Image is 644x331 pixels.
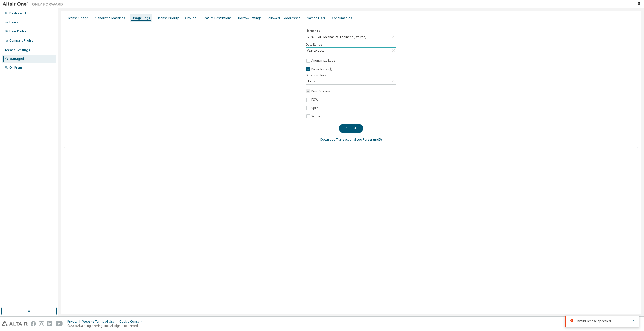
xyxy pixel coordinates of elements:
div: Year to date [306,48,396,54]
div: Usage Logs [132,16,150,20]
div: License Priority [157,16,179,20]
div: License Usage [67,16,88,20]
label: Single [311,113,321,119]
a: (md5) [373,137,382,142]
img: instagram.svg [39,321,44,326]
div: Cookie Consent [119,320,145,324]
div: Hours [306,79,316,84]
div: Named User [307,16,325,20]
div: Allowed IP Addresses [268,16,300,20]
button: Submit [339,124,363,133]
span: Parse logs [311,67,327,71]
div: Managed [9,57,24,61]
label: Duration Units [306,73,396,77]
img: Altair One [3,2,66,7]
div: On Prem [9,65,22,70]
label: Date Range [306,43,396,47]
img: linkedin.svg [47,321,52,326]
div: Consumables [332,16,352,20]
div: 86263 - AU Mechanical Engineer (Expired) [306,34,396,40]
div: Privacy [67,320,82,324]
div: Authorized Machines [95,16,125,20]
div: Feature Restrictions [203,16,232,20]
div: Groups [185,16,196,20]
label: Split [311,105,319,111]
div: 86263 - AU Mechanical Engineer (Expired) [306,34,367,40]
div: Hours [306,78,396,84]
div: Users [9,20,18,24]
label: Anonymize Logs [311,58,336,64]
img: youtube.svg [56,321,63,326]
label: Licence ID [306,29,396,33]
div: Company Profile [9,39,33,43]
div: Year to date [306,48,325,53]
div: Invalid license specified. [576,319,629,323]
label: Post Process [311,88,332,94]
div: Dashboard [9,11,26,15]
a: Download Transactional Log Parser [320,137,372,142]
div: License Settings [3,48,30,52]
div: Website Terms of Use [82,320,119,324]
div: Borrow Settings [238,16,262,20]
label: EOW [311,97,319,103]
div: User Profile [9,29,26,34]
img: altair_logo.svg [2,321,28,326]
p: © 2025 Altair Engineering, Inc. All Rights Reserved. [67,324,145,328]
img: facebook.svg [31,321,36,326]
